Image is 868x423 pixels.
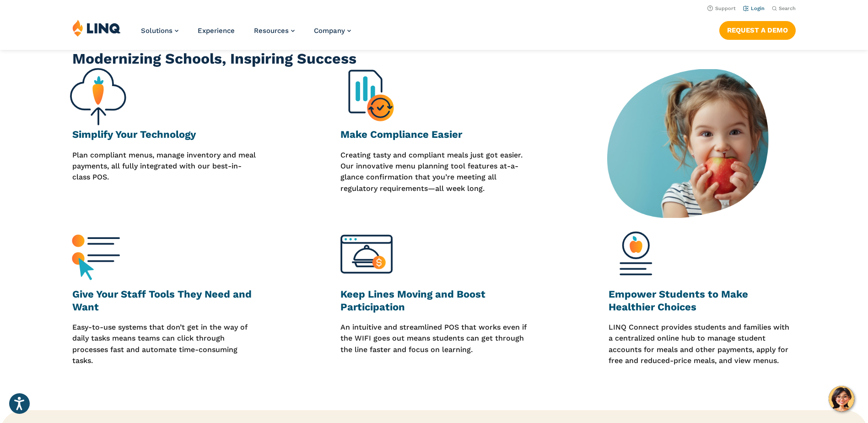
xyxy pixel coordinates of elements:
button: Hello, have a question? Let’s chat. [829,386,854,412]
img: LINQ | K‑12 Software [72,19,121,37]
h3: Empower Students to Make Healthier Choices [609,288,796,314]
h2: Modernizing Schools, Inspiring Success [72,49,796,69]
span: Resources [254,27,289,35]
a: Resources [254,27,295,35]
button: Open Search Bar [772,5,796,12]
a: Solutions [141,27,178,35]
p: Easy-to-use systems that don’t get in the way of daily tasks means teams can click through proces... [72,322,259,366]
h3: Make Compliance Easier [340,128,528,141]
a: Request a Demo [719,21,796,39]
h3: Simplify Your Technology [72,128,259,141]
span: Company [314,27,345,35]
span: Solutions [141,27,173,35]
nav: Primary Navigation [141,19,351,49]
nav: Button Navigation [719,19,796,39]
a: Experience [198,27,235,35]
h3: Keep Lines Moving and Boost Participation [340,288,528,314]
h3: Give Your Staff Tools They Need and Want [72,288,259,314]
span: Search [779,5,796,11]
p: Plan compliant menus, manage inventory and meal payments, all fully integrated with our best-in-c... [72,150,259,229]
a: Company [314,27,351,35]
p: An intuitive and streamlined POS that works even if the WIFI goes out means students can get thro... [340,322,528,366]
a: Support [707,5,736,11]
p: Creating tasty and compliant meals just got easier. Our innovative menu planning tool features at... [340,150,528,229]
a: Login [743,5,765,11]
p: LINQ Connect provides students and families with a centralized online hub to manage student accou... [609,322,796,366]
